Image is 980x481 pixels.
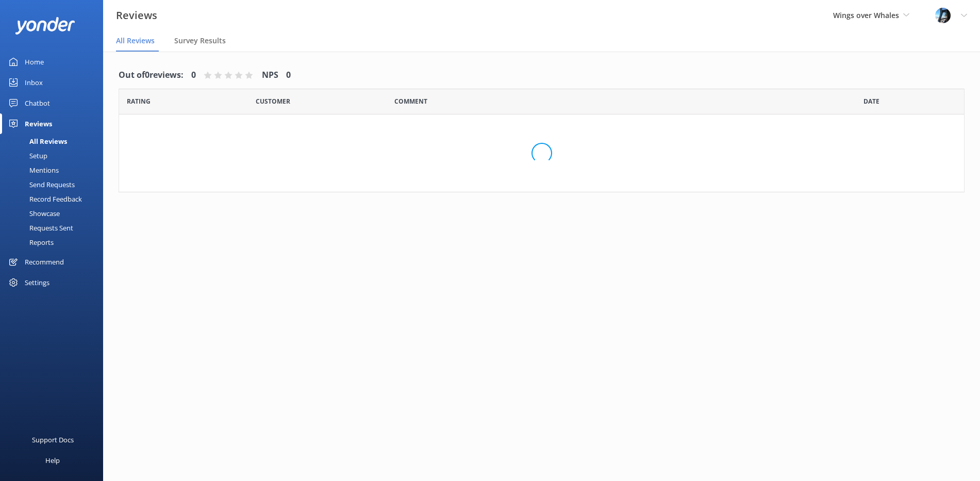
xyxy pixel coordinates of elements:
h4: 0 [286,69,291,82]
a: Reports [6,235,103,250]
h4: Out of 0 reviews: [119,69,184,82]
div: Reviews [25,113,52,134]
span: Question [394,96,427,106]
div: Showcase [6,206,60,221]
div: Support Docs [32,429,74,450]
a: All Reviews [6,134,103,148]
img: 145-1635463833.jpg [935,8,951,23]
h3: Reviews [116,7,157,24]
div: Send Requests [6,177,75,192]
span: Date [256,96,290,106]
span: Survey Results [174,36,226,46]
div: Recommend [25,252,64,272]
h4: 0 [191,69,196,82]
span: Wings over Whales [833,10,899,20]
div: Requests Sent [6,221,73,235]
div: Setup [6,148,47,163]
div: Record Feedback [6,192,82,206]
a: Requests Sent [6,221,103,235]
a: Record Feedback [6,192,103,206]
div: Home [25,52,44,72]
div: Inbox [25,72,43,93]
img: yonder-white-logo.png [15,17,75,34]
div: Mentions [6,163,59,177]
span: All Reviews [116,36,155,46]
div: Reports [6,235,54,250]
a: Send Requests [6,177,103,192]
h4: NPS [262,69,278,82]
a: Mentions [6,163,103,177]
span: Date [863,96,879,106]
div: Chatbot [25,93,50,113]
span: Date [127,96,151,106]
div: All Reviews [6,134,67,148]
a: Setup [6,148,103,163]
div: Settings [25,272,49,293]
div: Help [45,450,60,471]
a: Showcase [6,206,103,221]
